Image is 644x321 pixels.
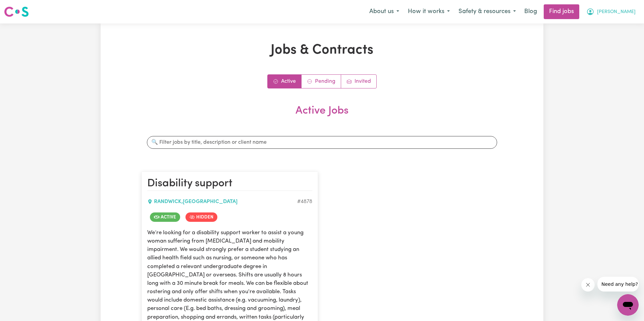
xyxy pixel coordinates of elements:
[142,105,502,128] h2: Active Jobs
[302,75,341,88] a: Contracts pending review
[365,5,404,19] button: About us
[597,277,639,292] iframe: Message from company
[150,212,180,222] span: Job is active
[297,198,312,206] div: Job ID #4878
[582,5,640,19] button: My Account
[544,4,579,19] a: Find jobs
[617,294,639,316] iframe: Button to launch messaging window
[581,278,595,292] iframe: Close message
[4,4,29,19] a: Careseekers logo
[404,5,454,19] button: How it works
[520,4,541,19] a: Blog
[454,5,520,19] button: Safety & resources
[142,42,502,58] h1: Jobs & Contracts
[341,75,376,88] a: Job invitations
[147,177,312,191] h2: Disability support
[4,6,29,18] img: Careseekers logo
[597,8,636,16] span: [PERSON_NAME]
[147,198,297,206] div: RANDWICK , [GEOGRAPHIC_DATA]
[268,75,302,88] a: Active jobs
[147,136,497,149] input: 🔍 Filter jobs by title, description or client name
[185,212,217,222] span: Job is hidden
